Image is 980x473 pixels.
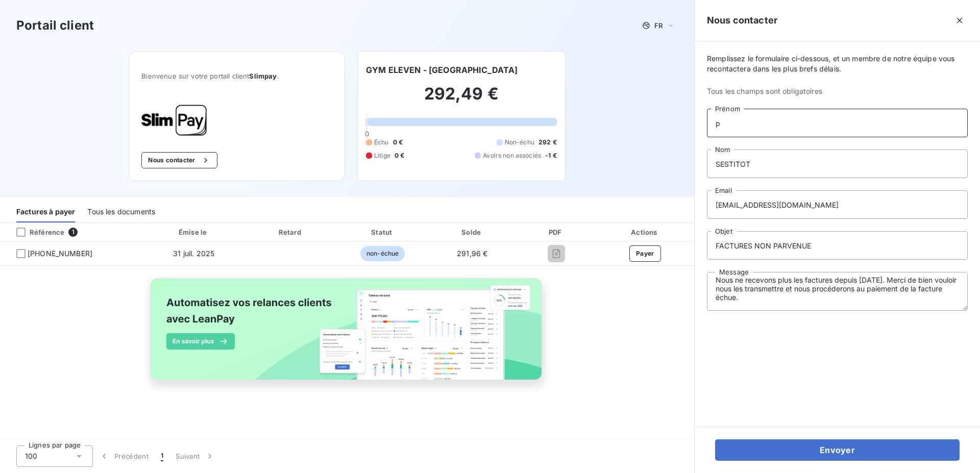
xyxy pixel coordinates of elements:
[715,439,960,461] button: Envoyer
[173,249,214,258] span: 31 juil. 2025
[141,152,217,168] button: Nous contacter
[430,227,514,237] div: Solde
[395,151,404,160] span: 0 €
[16,16,94,35] h3: Portail client
[145,227,242,237] div: Émise le
[393,138,403,147] span: 0 €
[141,105,207,136] img: Company logo
[161,451,163,461] span: 1
[374,151,390,160] span: Litige
[249,72,277,80] span: Slimpay
[68,228,78,237] span: 1
[339,227,426,237] div: Statut
[87,201,155,222] div: Tous les documents
[707,54,968,74] span: Remplissez le formulaire ci-dessous, et un membre de notre équipe vous recontactera dans les plus...
[483,151,541,160] span: Avoirs non associés
[366,64,518,76] h6: GYM ELEVEN - [GEOGRAPHIC_DATA]
[707,109,968,137] input: placeholder
[654,21,663,30] span: FR
[155,445,169,467] button: 1
[707,13,777,28] h5: Nous contacter
[141,272,553,397] img: banner
[374,138,389,147] span: Échu
[8,228,64,237] div: Référence
[457,249,487,258] span: 291,96 €
[538,138,557,147] span: 292 €
[505,138,534,147] span: Non-échu
[707,150,968,178] input: placeholder
[598,227,692,237] div: Actions
[360,246,405,261] span: non-échue
[629,245,661,262] button: Payer
[25,451,37,461] span: 100
[28,248,92,259] span: [PHONE_NUMBER]
[366,84,557,114] h2: 292,49 €
[16,201,75,222] div: Factures à payer
[707,190,968,219] input: placeholder
[365,130,369,138] span: 0
[141,72,332,80] span: Bienvenue sur votre portail client .
[247,227,335,237] div: Retard
[169,445,221,467] button: Suivant
[545,151,557,160] span: -1 €
[707,86,968,96] span: Tous les champs sont obligatoires
[519,227,594,237] div: PDF
[707,272,968,311] textarea: Bonjour, Nous ne recevons plus les factures depuis [DATE]. Merci de bien vouloir nous les transme...
[93,445,155,467] button: Précédent
[707,231,968,260] input: placeholder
